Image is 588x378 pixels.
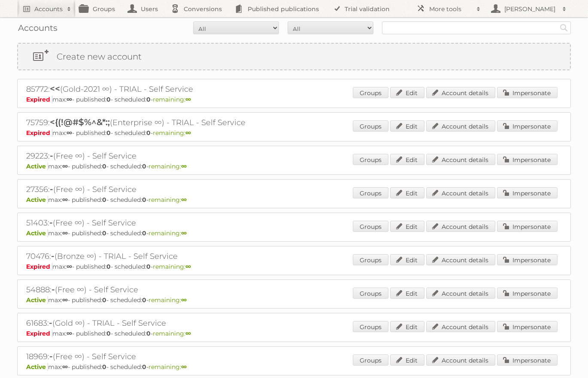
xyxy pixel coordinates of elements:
span: <{(!@#$%^&*:; [50,117,110,127]
span: Expired [26,330,52,337]
span: Active [26,196,48,204]
span: - [50,184,53,194]
a: Groups [353,321,388,332]
span: - [49,351,53,361]
span: remaining: [149,296,187,304]
strong: ∞ [181,296,187,304]
h2: Accounts [34,5,63,13]
a: Edit [390,154,424,165]
strong: ∞ [185,330,191,337]
a: Groups [353,288,388,299]
a: Edit [390,87,424,98]
span: Active [26,296,48,304]
p: max: - published: - scheduled: - [26,129,562,137]
a: Edit [390,254,424,265]
strong: 0 [102,363,106,371]
a: Edit [390,321,424,332]
strong: 0 [142,196,146,204]
span: remaining: [149,363,187,371]
h2: 51403: (Free ∞) - Self Service [26,217,327,228]
a: Account details [426,254,495,265]
span: Expired [26,263,52,270]
strong: ∞ [62,363,68,371]
span: - [51,251,55,261]
span: remaining: [149,196,187,204]
strong: ∞ [62,162,68,170]
span: remaining: [153,96,191,103]
p: max: - published: - scheduled: - [26,196,562,204]
h2: 54888: (Free ∞) - Self Service [26,284,327,295]
span: Expired [26,96,52,103]
input: Search [558,21,570,34]
strong: ∞ [185,96,191,103]
strong: ∞ [62,229,68,237]
a: Edit [390,120,424,132]
a: Account details [426,221,495,232]
a: Groups [353,120,388,132]
strong: ∞ [67,330,72,337]
strong: 0 [106,96,111,103]
strong: 0 [146,129,151,137]
strong: ∞ [67,96,72,103]
h2: 70476: (Bronze ∞) - TRIAL - Self Service [26,251,327,262]
p: max: - published: - scheduled: - [26,96,562,103]
strong: 0 [102,296,106,304]
strong: ∞ [181,229,187,237]
strong: 0 [146,96,151,103]
h2: 18969: (Free ∞) - Self Service [26,351,327,362]
strong: 0 [106,129,111,137]
span: remaining: [153,263,191,270]
a: Groups [353,254,388,265]
strong: ∞ [67,129,72,137]
h2: 61683: (Gold ∞) - TRIAL - Self Service [26,318,327,329]
a: Impersonate [497,87,558,98]
h2: 27356: (Free ∞) - Self Service [26,184,327,195]
strong: ∞ [185,129,191,137]
strong: ∞ [62,296,68,304]
a: Groups [353,154,388,165]
span: remaining: [149,162,187,170]
span: << [50,84,60,94]
strong: 0 [102,229,106,237]
a: Impersonate [497,288,558,299]
a: Account details [426,354,495,366]
a: Account details [426,87,495,98]
a: Account details [426,321,495,332]
a: Groups [353,87,388,98]
a: Account details [426,288,495,299]
strong: 0 [142,296,146,304]
a: Account details [426,187,495,198]
h2: 29223: (Free ∞) - Self Service [26,150,327,162]
strong: 0 [142,229,146,237]
span: remaining: [153,330,191,337]
strong: 0 [106,263,111,270]
a: Groups [353,354,388,366]
p: max: - published: - scheduled: - [26,330,562,337]
strong: 0 [106,330,111,337]
strong: 0 [102,196,106,204]
span: Active [26,162,48,170]
p: max: - published: - scheduled: - [26,229,562,237]
a: Edit [390,187,424,198]
a: Impersonate [497,321,558,332]
strong: ∞ [62,196,68,204]
strong: ∞ [181,363,187,371]
a: Groups [353,221,388,232]
p: max: - published: - scheduled: - [26,363,562,371]
p: max: - published: - scheduled: - [26,162,562,170]
span: - [49,318,52,328]
strong: ∞ [181,196,187,204]
a: Edit [390,288,424,299]
span: remaining: [153,129,191,137]
span: - [52,284,55,294]
a: Account details [426,154,495,165]
a: Edit [390,221,424,232]
p: max: - published: - scheduled: - [26,263,562,270]
strong: ∞ [185,263,191,270]
p: max: - published: - scheduled: - [26,296,562,304]
strong: 0 [146,263,151,270]
span: - [49,217,53,228]
span: Active [26,229,48,237]
a: Create new account [18,44,570,69]
strong: ∞ [181,162,187,170]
